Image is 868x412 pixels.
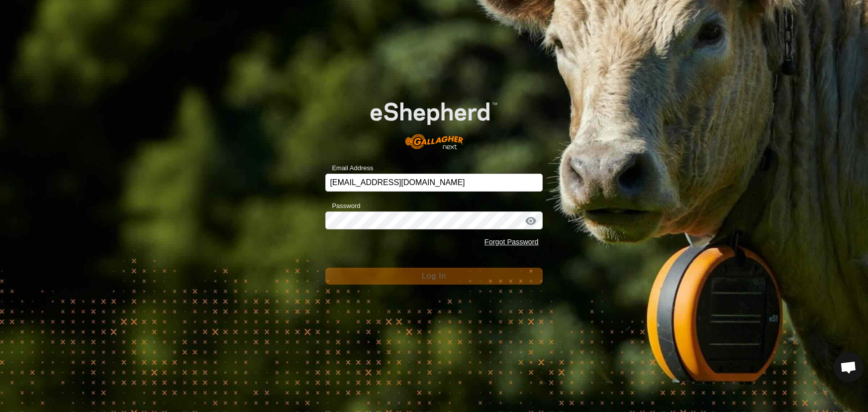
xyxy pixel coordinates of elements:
span: Log In [422,272,446,280]
label: Email Address [325,163,373,173]
a: Forgot Password [484,238,539,246]
button: Log In [325,268,542,285]
img: E-shepherd Logo [347,84,521,158]
div: Open chat [834,352,864,382]
label: Password [325,201,360,211]
input: Email Address [325,174,542,192]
